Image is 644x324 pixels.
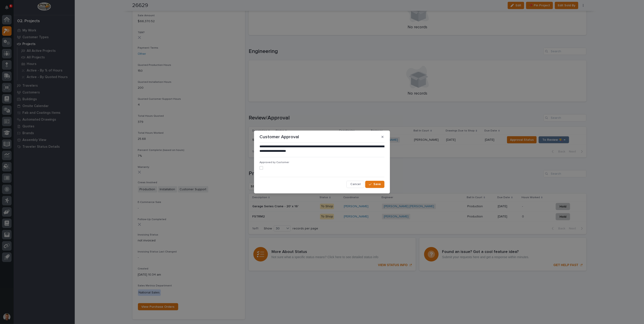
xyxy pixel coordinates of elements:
[350,182,360,186] span: Cancel
[365,181,384,188] button: Save
[373,182,381,186] span: Save
[260,161,289,164] span: Approved by Customer
[346,181,364,188] button: Cancel
[260,134,299,140] p: Customer Approval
